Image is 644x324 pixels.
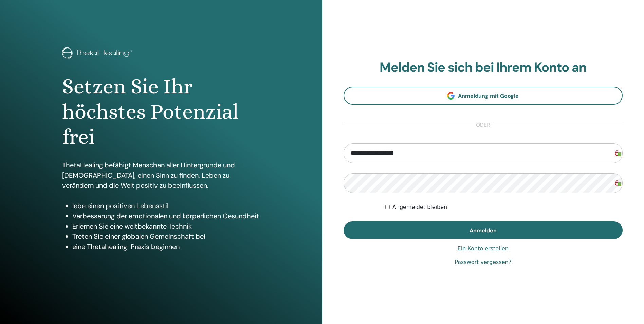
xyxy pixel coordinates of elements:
li: Erlernen Sie eine weltbekannte Technik [72,221,260,231]
span: Anmeldung mit Google [458,92,519,100]
li: Treten Sie einer globalen Gemeinschaft bei [72,231,260,241]
li: lebe einen positiven Lebensstil [72,201,260,211]
span: Anmelden [470,227,497,234]
h2: Melden Sie sich bei Ihrem Konto an [344,60,623,75]
li: eine Thetahealing-Praxis beginnen [72,241,260,252]
a: Ein Konto erstellen [458,245,509,253]
a: Passwort vergessen? [455,258,511,266]
label: Angemeldet bleiben [392,203,447,211]
li: Verbesserung der emotionalen und körperlichen Gesundheit [72,211,260,221]
div: Keep me authenticated indefinitely or until I manually logout [385,203,623,211]
a: Anmeldung mit Google [344,87,623,105]
p: ThetaHealing befähigt Menschen aller Hintergründe und [DEMOGRAPHIC_DATA], einen Sinn zu finden, L... [62,160,260,191]
span: oder [473,121,494,129]
h1: Setzen Sie Ihr höchstes Potenzial frei [62,74,260,150]
button: Anmelden [344,221,623,239]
